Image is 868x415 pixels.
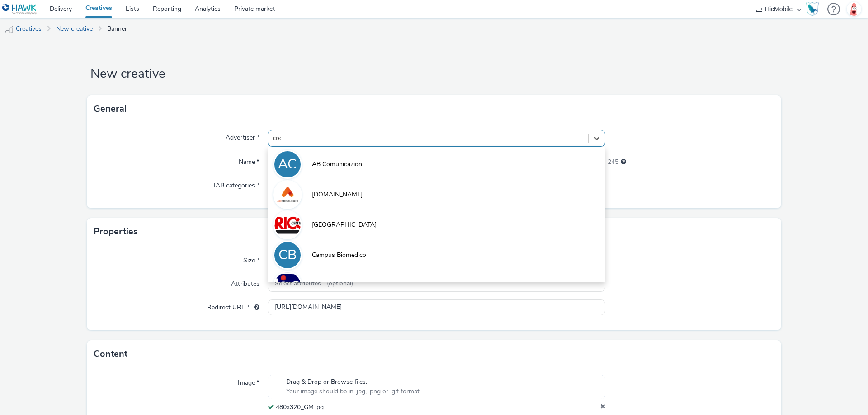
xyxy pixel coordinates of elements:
[274,272,301,298] img: Chicco
[268,299,605,315] input: url...
[286,378,420,387] span: Drag & Drop or Browse files.
[806,2,819,16] img: Hawk Academy
[286,387,420,396] span: Your image should be in .jpg, .png or .gif format
[94,225,138,238] h3: Properties
[210,177,263,190] label: IAB categories *
[94,347,127,361] h3: Content
[2,4,37,15] img: undefined Logo
[5,25,14,34] img: mobile
[87,65,781,83] h1: New creative
[94,102,127,116] h3: General
[52,18,97,40] a: New creative
[234,375,263,387] label: Image *
[278,242,297,268] div: CB
[203,299,263,312] label: Redirect URL *
[276,403,324,411] span: 480x320_GM.jpg
[240,252,263,265] label: Size *
[312,251,366,260] span: Campus Biomedico
[274,212,301,238] img: Brico Center
[103,18,132,40] a: Banner
[312,160,363,169] span: AB Comunicazioni
[312,220,377,229] span: [GEOGRAPHIC_DATA]
[847,2,861,16] img: Giovanni Strada
[608,158,618,167] span: 245
[250,303,259,312] div: URL will be used as a validation URL with some SSPs and it will be the redirection URL of your cr...
[278,152,297,177] div: AC
[222,130,263,142] label: Advertiser *
[621,158,626,167] div: Maximum 255 characters
[312,190,363,199] span: [DOMAIN_NAME]
[274,182,301,208] img: AdMove.com
[227,276,263,289] label: Attributes
[806,2,823,16] a: Hawk Academy
[275,280,353,288] span: Select attributes... (optional)
[312,281,331,290] span: Chicco
[235,154,263,167] label: Name *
